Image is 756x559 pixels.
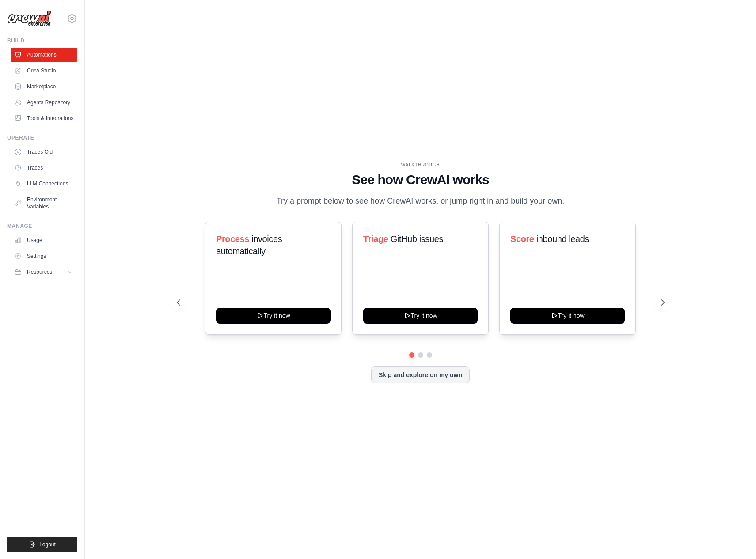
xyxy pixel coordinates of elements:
a: Crew Studio [11,64,77,78]
button: Logout [7,537,77,552]
h1: See how CrewAI works [177,172,665,188]
span: invoices automatically [216,234,282,256]
a: Usage [11,233,77,247]
button: Try it now [216,308,331,324]
span: Triage [363,234,388,244]
a: Marketplace [11,79,77,94]
span: inbound leads [536,234,589,244]
button: Skip and explore on my own [371,366,470,383]
a: Automations [11,48,77,62]
button: Try it now [363,308,478,324]
div: Operate [7,134,77,141]
div: WALKTHROUGH [177,162,665,168]
div: Manage [7,223,77,230]
div: Build [7,37,77,44]
a: Settings [11,249,77,263]
a: Agents Repository [11,95,77,110]
span: Resources [27,268,52,276]
a: Traces Old [11,145,77,159]
button: Try it now [510,308,625,324]
p: Try a prompt below to see how CrewAI works, or jump right in and build your own. [272,195,569,208]
span: GitHub issues [391,234,443,244]
button: Resources [11,265,77,279]
a: LLM Connections [11,177,77,191]
span: Score [510,234,534,244]
span: Process [216,234,249,244]
a: Environment Variables [11,193,77,214]
span: Logout [39,541,56,548]
a: Traces [11,161,77,175]
a: Tools & Integrations [11,111,77,125]
img: Logo [7,10,51,27]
